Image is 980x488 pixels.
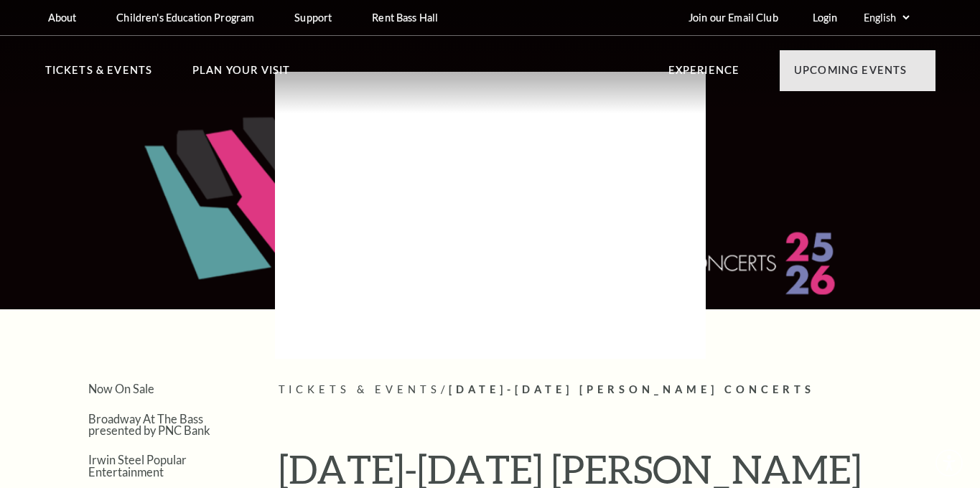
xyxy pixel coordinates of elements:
[861,11,912,24] select: Select:
[294,11,332,24] p: Support
[794,62,907,88] p: Upcoming Events
[279,381,935,399] p: /
[449,383,815,395] span: [DATE]-[DATE] [PERSON_NAME] Concerts
[45,62,153,88] p: Tickets & Events
[192,62,291,88] p: Plan Your Visit
[372,11,438,24] p: Rent Bass Hall
[116,11,254,24] p: Children's Education Program
[88,453,187,478] a: Irwin Steel Popular Entertainment
[48,11,77,24] p: About
[668,62,740,88] p: Experience
[88,382,154,395] a: Now On Sale
[275,72,706,359] img: blank image
[88,412,210,437] a: Broadway At The Bass presented by PNC Bank
[279,383,442,395] span: Tickets & Events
